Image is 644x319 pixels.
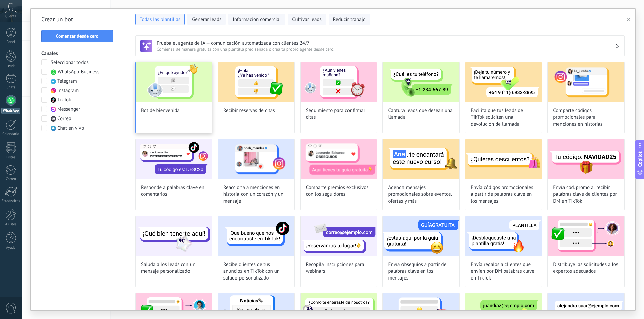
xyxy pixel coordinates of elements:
[187,14,226,25] button: Generar leads
[301,62,377,102] img: Seguimiento para confirmar citas
[306,107,372,121] span: Seguimiento para confirmar citas
[1,108,20,114] div: WhatsApp
[228,14,285,25] button: Información comercial
[1,64,21,68] div: Leads
[223,261,289,282] span: Recibe clientes de tus anuncios en TikTok con un saludo personalizado
[218,216,294,256] img: Recibe clientes de tus anuncios en TikTok con un saludo personalizado
[388,107,454,121] span: Captura leads que desean una llamada
[218,139,294,179] img: Reacciona a menciones en historia con un corazón y un mensaje
[637,151,643,167] span: Copilot
[465,216,542,256] img: Envía regalos a clientes que envíen por DM palabras clave en TikTok
[157,46,615,52] span: Comienza de manera gratuita con una plantilla prediseñada o crea tu propio agente desde cero.
[383,139,459,179] img: Agenda mensajes promocionales sobre eventos, ofertas y más
[553,184,619,205] span: Envía cód. promo al recibir palabras clave de clientes por DM en TikTok
[1,40,21,44] div: Panel
[141,184,207,198] span: Responde a palabras clave en comentarios
[301,216,377,256] img: Recopila inscripciones para webinars
[1,155,21,160] div: Listas
[157,40,615,46] h3: Prueba el agente de IA — comunicación automatizada con clientes 24/7
[57,115,71,122] span: Correo
[1,246,21,250] div: Ayuda
[465,139,542,179] img: Envía códigos promocionales a partir de palabras clave en los mensajes
[329,14,370,25] button: Reducir trabajo
[1,177,21,181] div: Correo
[56,34,99,38] span: Comenzar desde cero
[135,14,185,25] button: Todas las plantillas
[301,139,377,179] img: Comparte premios exclusivos con los seguidores
[471,107,536,128] span: Facilita que tus leads de TikTok soliciten una devolución de llamada
[306,261,372,275] span: Recopila inscripciones para webinars
[388,261,454,282] span: Envía obsequios a partir de palabras clave en los mensajes
[41,50,113,57] h3: Canales
[41,30,113,42] button: Comenzar desde cero
[218,62,294,102] img: Recibir reservas de citas
[233,16,281,23] span: Información comercial
[306,184,372,198] span: Comparte premios exclusivos con los seguidores
[57,78,77,85] span: Telegram
[57,106,80,113] span: Messenger
[288,14,326,25] button: Cultivar leads
[223,107,275,114] span: Recibir reservas de citas
[141,261,207,275] span: Saluda a los leads con un mensaje personalizado
[141,107,180,114] span: Bot de bienvenida
[471,261,536,282] span: Envía regalos a clientes que envíen por DM palabras clave en TikTok
[1,85,21,90] div: Chats
[57,125,84,132] span: Chat en vivo
[292,16,321,23] span: Cultivar leads
[58,69,99,75] span: WhatsApp Business
[1,199,21,203] div: Estadísticas
[5,14,16,19] span: Cuenta
[388,184,454,205] span: Agenda mensajes promocionales sobre eventos, ofertas y más
[548,139,624,179] img: Envía cód. promo al recibir palabras clave de clientes por DM en TikTok
[136,216,212,256] img: Saluda a los leads con un mensaje personalizado
[465,62,542,102] img: Facilita que tus leads de TikTok soliciten una devolución de llamada
[383,62,459,102] img: Captura leads que desean una llamada
[553,261,619,275] span: Distribuye las solicitudes a los expertos adecuados
[223,184,289,205] span: Reacciona a menciones en historia con un corazón y un mensaje
[383,216,459,256] img: Envía obsequios a partir de palabras clave en los mensajes
[548,62,624,102] img: Comparte códigos promocionales para menciones en historias
[192,16,221,23] span: Generar leads
[553,107,619,128] span: Comparte códigos promocionales para menciones en historias
[471,184,536,205] span: Envía códigos promocionales a partir de palabras clave en los mensajes
[136,62,212,102] img: Bot de bienvenida
[136,139,212,179] img: Responde a palabras clave en comentarios
[548,216,624,256] img: Distribuye las solicitudes a los expertos adecuados
[333,16,366,23] span: Reducir trabajo
[51,59,89,66] span: Seleccionar todos
[1,132,21,136] div: Calendario
[41,14,113,25] h2: Crear un bot
[1,222,21,227] div: Ajustes
[57,97,71,103] span: TikTok
[140,16,180,23] span: Todas las plantillas
[57,87,79,94] span: Instagram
